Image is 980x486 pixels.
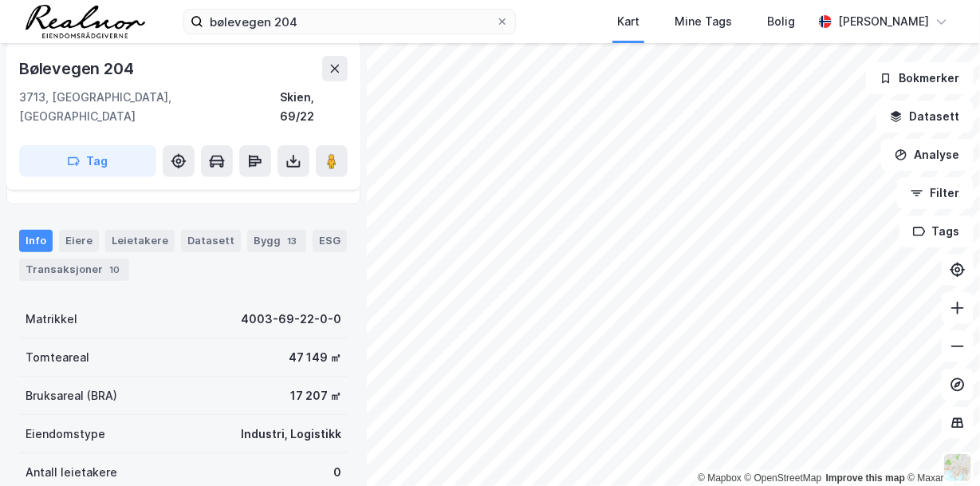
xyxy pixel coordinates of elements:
div: Industri, Logistikk [241,425,341,444]
button: Tags [899,215,974,247]
div: Bygg [247,230,306,252]
img: realnor-logo.934646d98de889bb5806.png [26,5,145,38]
div: Antall leietakere [26,463,117,482]
div: Bølevegen 204 [19,56,136,81]
button: Datasett [876,101,974,132]
div: Kontrollprogram for chat [900,409,980,486]
iframe: Chat Widget [900,409,980,486]
a: Mapbox [698,472,742,484]
input: Søk på adresse, matrikkel, gårdeiere, leietakere eller personer [203,10,496,34]
div: Transaksjoner [19,259,129,281]
div: Bolig [767,12,795,31]
a: OpenStreetMap [745,472,822,484]
div: Eiendomstype [26,425,105,444]
button: Tag [19,145,156,177]
div: 47 149 ㎡ [289,348,341,367]
div: 17 207 ㎡ [290,386,341,405]
div: [PERSON_NAME] [838,12,929,31]
a: Improve this map [826,472,905,484]
div: Datasett [181,230,241,252]
div: Eiere [59,230,99,252]
button: Filter [897,177,974,209]
div: 3713, [GEOGRAPHIC_DATA], [GEOGRAPHIC_DATA] [19,88,280,126]
div: 4003-69-22-0-0 [241,310,341,329]
div: Tomteareal [26,348,89,367]
div: Leietakere [105,230,175,252]
button: Analyse [881,139,974,171]
div: 0 [333,463,341,482]
div: Matrikkel [26,310,77,329]
div: Mine Tags [675,12,732,31]
div: Info [19,230,53,252]
div: 10 [106,262,123,278]
div: Bruksareal (BRA) [26,386,117,405]
div: 13 [284,233,300,249]
div: Kart [617,12,640,31]
div: ESG [313,230,347,252]
button: Bokmerker [866,62,974,94]
div: Skien, 69/22 [280,88,348,126]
